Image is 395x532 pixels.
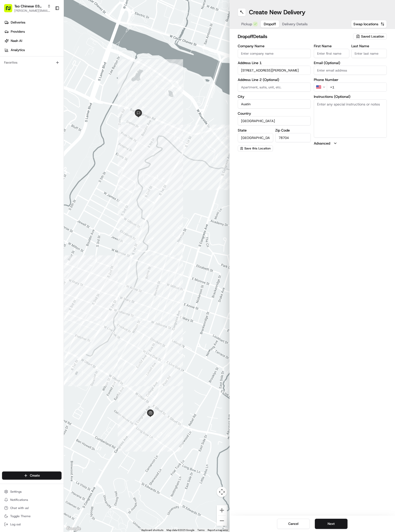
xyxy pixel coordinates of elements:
button: Create [2,471,62,480]
span: Create [30,473,40,478]
div: 📗 [5,115,9,119]
button: Cancel [277,519,310,529]
button: Tso Chinese 03 TsoCo[PERSON_NAME][EMAIL_ADDRESS][DOMAIN_NAME] [2,2,53,14]
button: Start new chat [87,50,93,56]
span: Toggle Theme [10,514,31,518]
input: Enter city [238,99,311,109]
span: Dropoff [264,21,276,27]
h1: Create New Delivery [249,8,305,16]
img: 4281594248423_2fcf9dad9f2a874258b8_72.png [11,49,20,58]
button: Keyboard shortcuts [141,528,163,532]
span: Knowledge Base [10,114,39,119]
a: 💻API Documentation [41,112,84,121]
a: Report a map error [208,529,228,531]
input: Enter last name [351,49,387,58]
a: 📗Knowledge Base [3,112,41,121]
label: Advanced [314,141,330,146]
input: Apartment, suite, unit, etc. [238,82,311,92]
span: • [68,79,70,83]
span: Providers [11,29,25,34]
span: Chat with us! [10,506,29,510]
h2: dropoff Details [238,33,350,40]
button: Chat with us! [2,504,62,512]
label: Phone Number [314,78,387,81]
p: Welcome 👋 [5,20,93,29]
input: Enter address [238,66,311,75]
a: Deliveries [2,18,64,27]
span: Settings [10,490,22,494]
span: Pylon [51,127,62,131]
button: [PERSON_NAME][EMAIL_ADDRESS][DOMAIN_NAME] [14,9,51,13]
button: Settings [2,488,62,495]
label: State [238,128,273,132]
img: Antonia (Store Manager) [5,74,13,82]
button: Toggle Theme [2,513,62,520]
button: Zoom in [217,505,227,515]
input: Clear [13,33,84,38]
img: Wisdom Oko [5,88,13,98]
label: Address Line 1 [238,61,311,65]
button: Map camera controls [217,487,227,497]
span: API Documentation [48,114,82,119]
span: Log out [10,522,21,526]
label: Email (Optional) [314,61,387,65]
a: Nash AI [2,37,64,45]
span: [PERSON_NAME] (Store Manager) [16,79,67,83]
label: Last Name [351,44,387,48]
span: Save this Location [244,146,271,150]
label: City [238,95,311,98]
span: Wisdom [PERSON_NAME] [16,93,54,97]
div: 💻 [43,115,47,119]
span: • [55,93,57,97]
button: Tso Chinese 03 TsoCo [14,4,45,9]
span: Deliveries [11,20,25,25]
label: Country [238,112,311,115]
img: Nash [5,5,15,15]
span: Nash AI [11,39,22,43]
a: Terms [197,529,205,531]
input: Enter company name [238,49,311,58]
button: Log out [2,521,62,528]
button: Advanced [314,141,387,146]
button: Next [315,519,348,529]
span: Saved Location [361,34,384,39]
img: Google [65,525,82,532]
button: Save this Location [238,145,273,151]
button: See all [79,65,93,72]
span: Swap locations [353,21,378,27]
div: Past conversations [5,66,33,70]
label: Zip Code [275,128,311,132]
input: Enter state [238,133,273,142]
button: Zoom out [217,516,227,526]
button: Notifications [2,496,62,503]
img: 1736555255976-a54dd68f-1ca7-489b-9aae-adbdc363a1c4 [10,93,14,97]
input: Enter zip code [275,133,311,142]
span: [DATE] [71,79,81,83]
a: Open this area in Google Maps (opens a new window) [65,525,82,532]
span: Map data ©2025 Google [166,529,194,531]
a: Analytics [2,46,64,54]
label: Company Name [238,44,311,48]
span: Analytics [11,48,25,52]
input: Enter email address [314,66,387,75]
span: Pickup [241,21,252,27]
button: Swap locations [351,20,387,28]
div: Start new chat [23,49,84,54]
img: 1736555255976-a54dd68f-1ca7-489b-9aae-adbdc363a1c4 [5,49,14,58]
span: [DATE] [58,93,69,97]
button: Saved Location [353,33,387,40]
label: Instructions (Optional) [314,95,387,98]
label: Address Line 2 (Optional) [238,78,311,81]
input: Enter first name [314,49,349,58]
input: Enter phone number [327,82,387,92]
input: Enter country [238,116,311,125]
span: Notifications [10,498,28,502]
span: Delivery Details [282,21,308,27]
a: Providers [2,28,64,36]
div: We're available if you need us! [23,54,70,58]
a: Powered byPylon [36,126,62,131]
label: First Name [314,44,349,48]
div: Favorites [2,58,62,67]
